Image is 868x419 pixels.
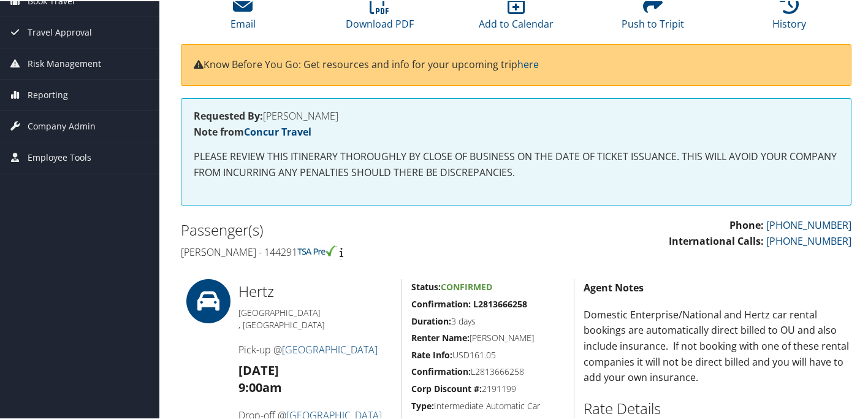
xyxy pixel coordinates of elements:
[411,364,565,377] h5: L2813666258
[441,280,492,291] span: Confirmed
[766,233,851,247] a: [PHONE_NUMBER]
[238,280,392,301] h2: Hertz
[729,217,764,231] strong: Phone:
[411,364,471,376] strong: Confirmation:
[584,397,851,418] h2: Rate Details
[669,233,764,247] strong: International Calls:
[766,217,851,231] a: [PHONE_NUMBER]
[194,56,839,72] p: Know Before You Go: Get resources and info for your upcoming trip
[28,16,92,47] span: Travel Approval
[282,342,378,355] a: [GEOGRAPHIC_DATA]
[194,110,839,120] h4: [PERSON_NAME]
[411,399,434,410] strong: Type:
[28,47,101,78] span: Risk Management
[238,342,392,355] h4: Pick-up @
[194,148,839,179] p: PLEASE REVIEW THIS ITINERARY THOROUGHLY BY CLOSE OF BUSINESS ON THE DATE OF TICKET ISSUANCE. THIS...
[28,79,68,109] span: Reporting
[411,280,441,291] strong: Status:
[411,382,565,394] h5: 2191199
[411,348,452,359] strong: Rate Info:
[28,141,91,172] span: Employee Tools
[238,361,279,377] strong: [DATE]
[28,110,96,140] span: Company Admin
[181,244,507,258] h4: [PERSON_NAME] - 144291
[238,306,392,329] h5: [GEOGRAPHIC_DATA] , [GEOGRAPHIC_DATA]
[411,331,470,342] strong: Renter Name:
[517,56,539,70] a: here
[244,124,311,137] a: Concur Travel
[411,314,565,326] h5: 3 days
[411,297,527,309] strong: Confirmation: L2813666258
[297,244,337,255] img: tsa-precheck.png
[194,108,263,121] strong: Requested By:
[411,331,565,343] h5: [PERSON_NAME]
[584,306,851,385] p: Domestic Enterprise/National and Hertz car rental bookings are automatically direct billed to OU ...
[411,314,451,326] strong: Duration:
[194,124,311,137] strong: Note from
[411,348,565,360] h5: USD161.05
[181,218,507,239] h2: Passenger(s)
[584,280,644,293] strong: Agent Notes
[238,378,282,394] strong: 9:00am
[411,399,565,411] h5: Intermediate Automatic Car
[411,382,482,393] strong: Corp Discount #:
